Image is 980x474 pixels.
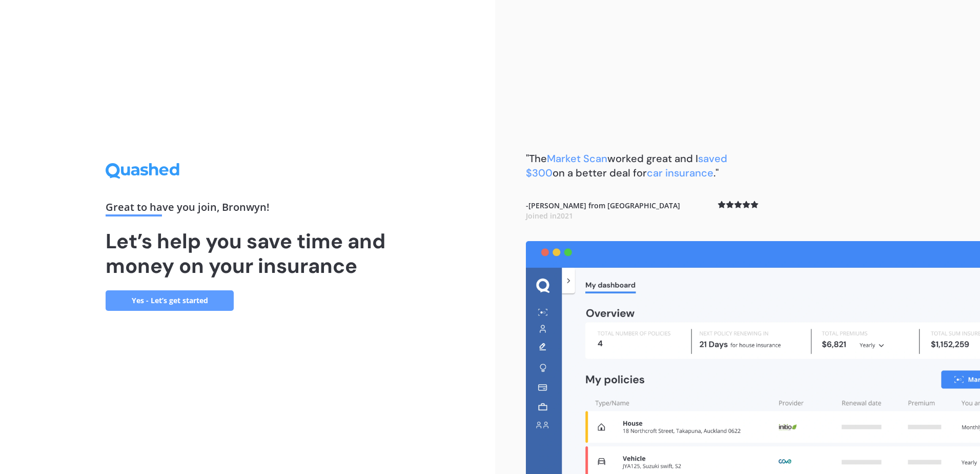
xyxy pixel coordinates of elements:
a: Yes - Let’s get started [106,290,234,311]
span: saved $300 [526,152,727,180]
h1: Let’s help you save time and money on your insurance [106,229,390,278]
b: "The worked great and I on a better deal for ." [526,152,727,180]
div: Great to have you join , Bronwyn ! [106,202,390,216]
img: dashboard.webp [526,241,980,474]
span: Joined in 2021 [526,211,573,221]
span: Market Scan [547,152,607,165]
b: - [PERSON_NAME] from [GEOGRAPHIC_DATA] [526,201,680,221]
span: car insurance [647,166,713,180]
